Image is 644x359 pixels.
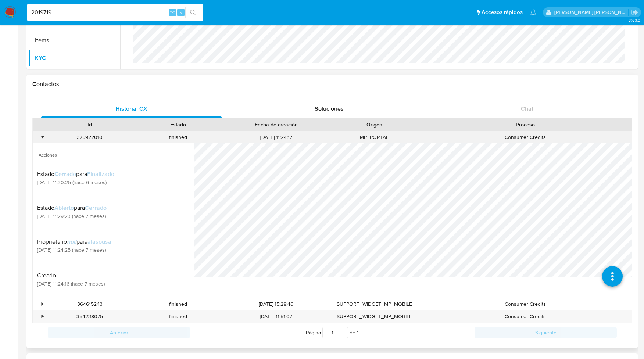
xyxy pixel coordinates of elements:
[139,121,217,128] div: Estado
[37,204,54,212] span: Estado
[46,298,134,310] div: 364615243
[222,298,330,310] div: [DATE] 15:28:46
[54,170,76,178] span: Cerrado
[335,121,413,128] div: Origen
[37,238,111,245] div: para
[87,170,114,178] span: Finalizado
[28,49,120,67] button: KYC
[134,131,222,143] div: finished
[42,134,43,141] div: •
[418,310,632,323] div: Consumer Credits
[330,298,418,310] div: SUPPORT_WIDGET_MP_MOBILE
[37,237,67,246] span: Proprietário
[27,8,203,17] input: Buscar usuario o caso...
[180,9,182,16] span: s
[185,7,200,18] button: search-icon
[37,247,111,253] span: [DATE] 11:24:25 (hace 7 meses)
[87,237,111,246] span: alasousa
[37,280,105,287] span: [DATE] 11:24:16 (hace 7 meses)
[418,131,632,143] div: Consumer Credits
[423,121,627,128] div: Proceso
[521,104,533,113] span: Chat
[28,32,120,49] button: Items
[37,272,105,279] span: Creado
[46,131,134,143] div: 375922010
[115,104,147,113] span: Historial CX
[482,8,523,16] span: Accesos rápidos
[37,213,107,219] span: [DATE] 11:29:23 (hace 7 meses)
[37,179,114,186] span: [DATE] 11:30:25 (hace 6 meses)
[530,9,536,15] a: Notificaciones
[134,310,222,323] div: finished
[67,237,76,246] span: null
[554,9,629,16] p: rene.vale@mercadolibre.com
[315,104,344,113] span: Soluciones
[306,327,359,338] span: Página de
[42,313,43,320] div: •
[222,310,330,323] div: [DATE] 11:51:07
[37,204,107,212] div: para
[37,170,114,178] div: para
[33,143,194,161] span: Acciones
[46,310,134,323] div: 354238075
[631,8,638,16] a: Salir
[42,301,43,308] div: •
[475,327,617,338] button: Siguiente
[54,204,74,212] span: Abierto
[37,170,54,178] span: Estado
[32,80,632,88] h1: Contactos
[48,327,190,338] button: Anterior
[330,310,418,323] div: SUPPORT_WIDGET_MP_MOBILE
[85,204,107,212] span: Cerrado
[222,131,330,143] div: [DATE] 11:24:17
[134,298,222,310] div: finished
[357,329,359,336] span: 1
[330,131,418,143] div: MP_PORTAL
[28,67,120,85] button: Lista Interna
[170,9,175,16] span: ⌥
[51,121,129,128] div: Id
[418,298,632,310] div: Consumer Credits
[228,121,325,128] div: Fecha de creación
[629,17,640,23] span: 3.163.0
